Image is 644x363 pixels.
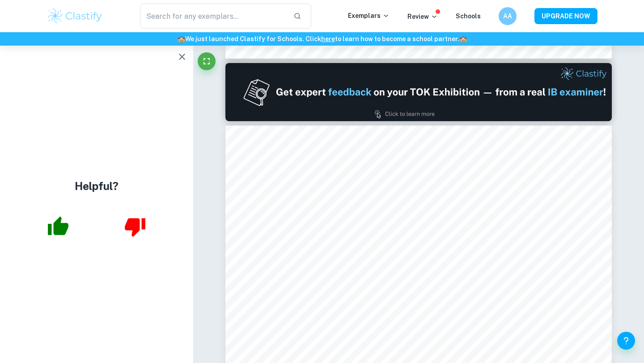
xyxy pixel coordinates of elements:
[178,35,185,42] span: 🏫
[2,34,642,44] h6: We just launched Clastify for Schools. Click to learn how to become a school partner.
[225,63,612,121] img: Ad
[140,4,286,29] input: Search for any exemplars...
[617,332,635,350] button: Help and Feedback
[503,11,513,21] h6: AA
[456,13,481,20] a: Schools
[499,7,517,25] button: AA
[75,178,119,194] h4: Helpful?
[348,11,390,21] p: Exemplars
[198,52,216,70] button: Fullscreen
[321,35,335,42] a: here
[459,35,467,42] span: 🏫
[534,8,597,24] button: UPGRADE NOW
[47,7,103,25] img: Clastify logo
[407,12,438,21] p: Review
